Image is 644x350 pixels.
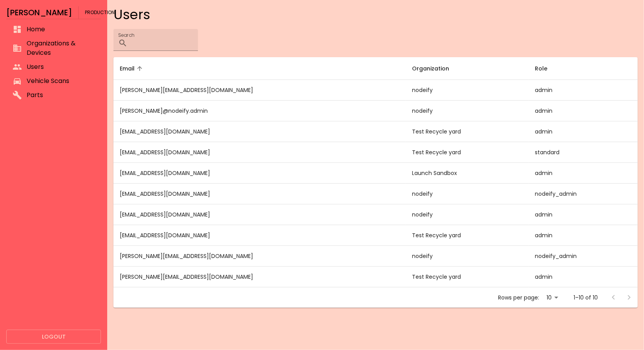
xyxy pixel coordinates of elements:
td: [EMAIL_ADDRESS][DOMAIN_NAME] [113,142,406,163]
td: admin [529,101,638,121]
td: [PERSON_NAME][EMAIL_ADDRESS][DOMAIN_NAME] [113,267,406,287]
td: Test Recycle yard [406,267,529,287]
span: Role [535,64,558,73]
td: [PERSON_NAME]@nodeify.admin [113,101,406,121]
span: Email [120,64,145,73]
td: nodeify [406,80,529,101]
div: 10 [542,292,561,303]
td: standard [529,142,638,163]
td: [EMAIL_ADDRESS][DOMAIN_NAME] [113,163,406,184]
td: admin [529,225,638,246]
td: nodeify_admin [529,246,638,267]
td: nodeify [406,204,529,225]
td: Test Recycle yard [406,142,529,163]
td: Test Recycle yard [406,225,529,246]
td: admin [529,204,638,225]
span: Organizations & Devices [27,39,95,58]
td: admin [529,163,638,184]
h4: Users [113,6,638,23]
td: Test Recycle yard [406,121,529,142]
td: admin [529,121,638,142]
span: Parts [27,90,95,100]
h6: [PERSON_NAME] [6,6,72,19]
td: [EMAIL_ADDRESS][DOMAIN_NAME] [113,121,406,142]
td: admin [529,267,638,287]
td: [EMAIL_ADDRESS][DOMAIN_NAME] [113,184,406,204]
td: [EMAIL_ADDRESS][DOMAIN_NAME] [113,204,406,225]
td: nodeify_admin [529,184,638,204]
td: nodeify [406,101,529,121]
label: Search [118,32,135,38]
td: nodeify [406,246,529,267]
td: nodeify [406,184,529,204]
span: Organization [412,64,459,73]
span: Vehicle Scans [27,76,95,86]
td: admin [529,80,638,101]
td: [PERSON_NAME][EMAIL_ADDRESS][DOMAIN_NAME] [113,80,406,101]
button: Logout [6,330,101,344]
span: Users [27,62,95,72]
p: Rows per page: [498,294,539,301]
td: Launch Sandbox [406,163,529,184]
td: [EMAIL_ADDRESS][DOMAIN_NAME] [113,225,406,246]
td: [PERSON_NAME][EMAIL_ADDRESS][DOMAIN_NAME] [113,246,406,267]
span: Home [27,25,95,34]
p: 1–10 of 10 [574,294,598,301]
span: Production [85,6,115,19]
